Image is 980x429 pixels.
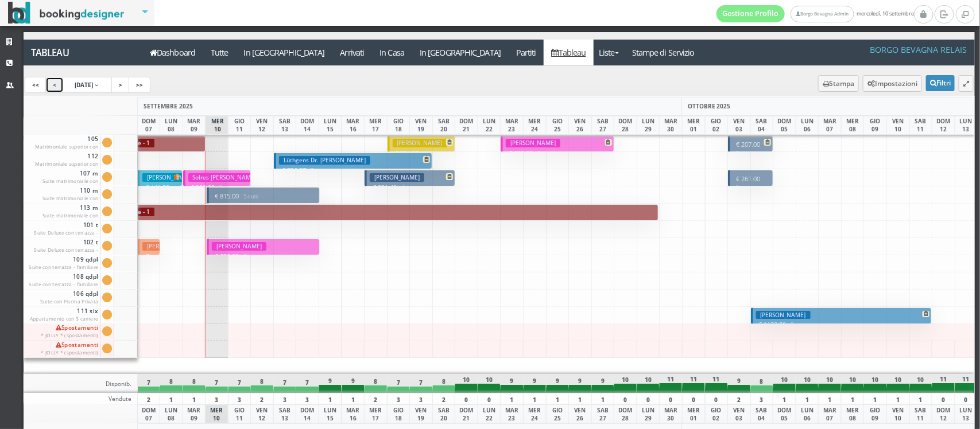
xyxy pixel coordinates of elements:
[841,393,865,404] div: 1
[183,170,251,186] button: Solres [PERSON_NAME] € 390.00 3 notti
[478,116,501,135] div: LUN 22
[205,393,228,404] div: 3
[568,374,592,393] div: 9
[92,135,205,152] button: Manutenzione - 1 € 0.00 27 notti
[886,116,910,135] div: VEN 10
[863,404,887,423] div: GIO 09
[296,393,319,404] div: 3
[751,307,932,324] button: [PERSON_NAME] € 1123.20 8 notti
[27,273,100,288] span: 108 qdpl
[319,116,342,135] div: LUN 15
[142,252,156,288] p: € 236.00
[26,204,100,221] span: 113 m
[239,193,258,200] small: 5 notti
[682,393,706,404] div: 0
[296,374,319,393] div: 7
[546,393,570,404] div: 1
[955,116,978,135] div: LUN 13
[736,141,765,158] small: 2 notti
[207,187,320,204] button: € 815.00 5 notti 2 Adulti
[273,374,297,393] div: 7
[818,404,842,423] div: MAR 07
[42,212,99,227] small: Suite matrimoniale con terrazza
[818,116,842,135] div: MAR 07
[787,321,806,329] small: 8 notti
[137,374,160,393] div: 7
[886,374,910,393] div: 10
[387,374,410,393] div: 7
[173,173,181,181] img: room-undefined.png
[342,404,365,423] div: MAR 16
[727,404,751,423] div: VEN 03
[372,40,412,65] a: In Casa
[863,374,887,393] div: 10
[705,116,729,135] div: GIO 02
[24,393,138,404] div: Vendute
[926,75,955,91] button: Filtri
[870,45,967,54] h4: BORGO BEVAGNA RELAIS
[863,116,887,135] div: GIO 09
[160,393,183,404] div: 1
[863,75,922,92] button: Impostazioni
[215,184,235,192] small: 3 notti
[142,242,197,251] h3: [PERSON_NAME]
[364,116,388,135] div: MER 17
[279,156,370,165] h3: Lüthgens Dr. [PERSON_NAME]
[365,170,455,186] button: [PERSON_NAME] € 931.40 4 notti
[239,253,258,260] small: 5 notti
[42,195,99,209] small: Suite matrimoniale con terrazza
[909,393,933,404] div: 1
[591,374,615,393] div: 9
[688,102,731,110] span: OTTOBRE 2025
[387,404,410,423] div: GIO 18
[818,393,842,404] div: 1
[212,252,316,261] p: € 630.00
[818,75,859,92] button: Stampa
[205,374,228,393] div: 7
[212,192,316,201] p: € 815.00
[932,374,955,393] div: 11
[319,374,342,393] div: 9
[841,116,865,135] div: MER 08
[455,404,478,423] div: DOM 21
[791,6,854,22] a: Borgo Bevagna Admin
[568,116,592,135] div: VEN 26
[478,374,501,393] div: 10
[733,140,770,158] p: € 207.00
[659,116,683,135] div: MAR 30
[250,374,274,393] div: 8
[370,173,424,182] h3: [PERSON_NAME]
[205,404,228,423] div: MER 10
[45,77,64,93] a: <
[773,374,796,393] div: 10
[500,116,524,135] div: MAR 23
[796,393,819,404] div: 1
[24,40,142,65] a: Tableau
[478,393,501,404] div: 0
[546,116,570,135] div: GIO 25
[955,374,978,393] div: 11
[523,116,547,135] div: MER 24
[137,239,160,255] button: [PERSON_NAME] € 236.00
[137,393,160,404] div: 2
[568,393,592,404] div: 1
[409,116,433,135] div: VEN 19
[26,170,100,187] span: 107 m
[40,341,100,357] span: Spostamenti
[144,102,193,110] span: SETTEMBRE 2025
[388,135,455,152] button: [PERSON_NAME] € 354.35 3 notti
[236,40,332,65] a: In [GEOGRAPHIC_DATA]
[659,404,683,423] div: MAR 30
[40,324,100,340] span: Spostamenti
[478,404,501,423] div: LUN 22
[886,404,910,423] div: VEN 10
[796,374,819,393] div: 10
[932,404,955,423] div: DOM 12
[818,374,842,393] div: 10
[25,77,47,93] a: <<
[455,393,478,404] div: 0
[773,116,796,135] div: DOM 05
[756,311,811,319] h3: [PERSON_NAME]
[501,135,614,152] button: [PERSON_NAME] € 630.00 5 notti
[188,173,261,182] h3: Solres [PERSON_NAME]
